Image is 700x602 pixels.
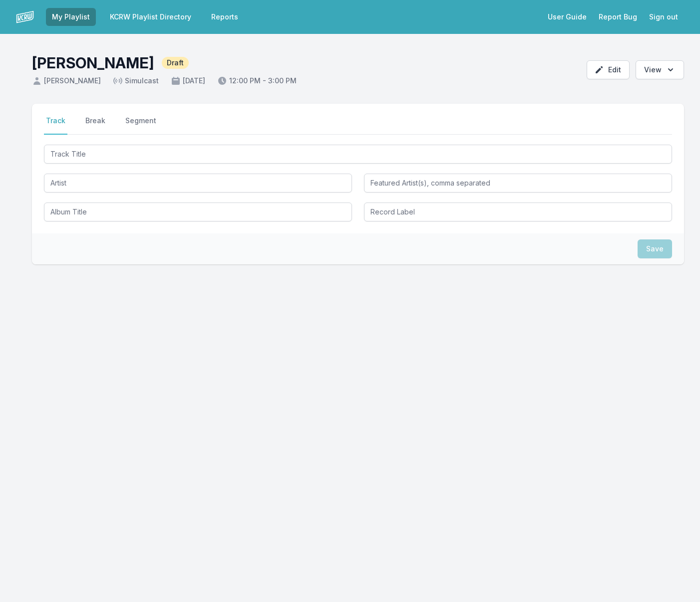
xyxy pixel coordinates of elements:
span: 12:00 PM - 3:00 PM [217,76,297,86]
input: Featured Artist(s), comma separated [364,174,672,193]
span: [PERSON_NAME] [32,76,101,86]
button: Open options [636,60,684,79]
input: Record Label [364,202,672,221]
input: Track Title [44,145,672,164]
a: KCRW Playlist Directory [104,8,197,26]
img: logo-white-87cec1fa9cbef997252546196dc51331.png [16,8,34,26]
a: User Guide [542,8,593,26]
a: Reports [205,8,244,26]
button: Break [83,116,107,135]
button: Track [44,116,67,135]
button: Segment [123,116,158,135]
span: Draft [162,57,189,69]
button: Sign out [643,8,684,26]
a: Report Bug [593,8,643,26]
button: Save [638,239,672,258]
input: Artist [44,174,352,193]
span: [DATE] [171,76,205,86]
input: Album Title [44,202,352,221]
a: My Playlist [46,8,96,26]
button: Edit [587,60,630,79]
h1: [PERSON_NAME] [32,54,154,72]
span: Simulcast [113,76,159,86]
